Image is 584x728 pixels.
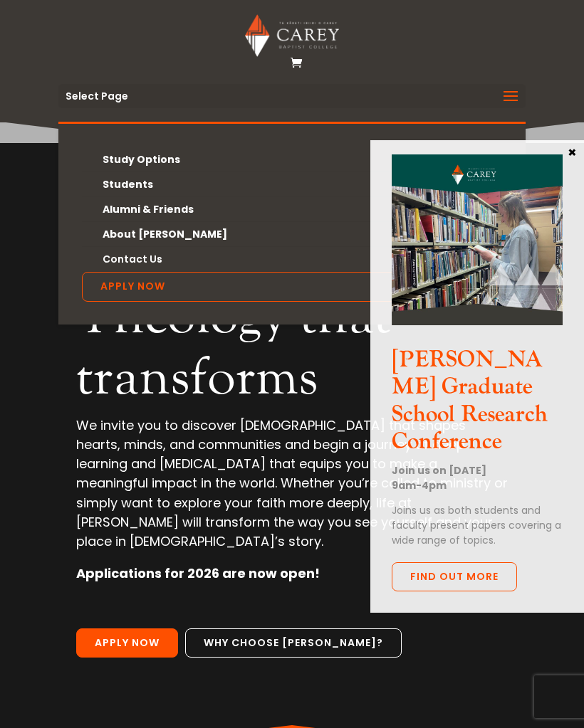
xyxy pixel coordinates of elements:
[82,197,502,222] a: Alumni & Friends
[392,347,563,463] h3: [PERSON_NAME] Graduate School Research Conference
[392,313,563,329] a: CGS Research Conference
[82,172,502,197] a: Students
[565,145,579,158] button: Close
[76,285,508,416] h2: Theology that transforms
[82,147,502,172] a: Study Options
[245,14,338,57] img: Carey Baptist College
[76,564,320,582] strong: Applications for 2026 are now open!
[392,562,517,592] a: Find out more
[392,463,486,478] strong: Join us on [DATE]
[392,154,563,325] img: CGS Research Conference
[82,222,502,247] a: About [PERSON_NAME]
[185,628,402,658] a: Why choose [PERSON_NAME]?
[392,478,447,492] strong: 9am-4pm
[76,416,508,564] p: We invite you to discover [DEMOGRAPHIC_DATA] that shapes hearts, minds, and communities and begin...
[82,272,502,302] a: Apply Now
[392,503,563,548] p: Joins us as both students and faculty present papers covering a wide range of topics.
[66,91,128,101] span: Select Page
[82,247,502,272] a: Contact Us
[76,628,178,658] a: Apply Now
